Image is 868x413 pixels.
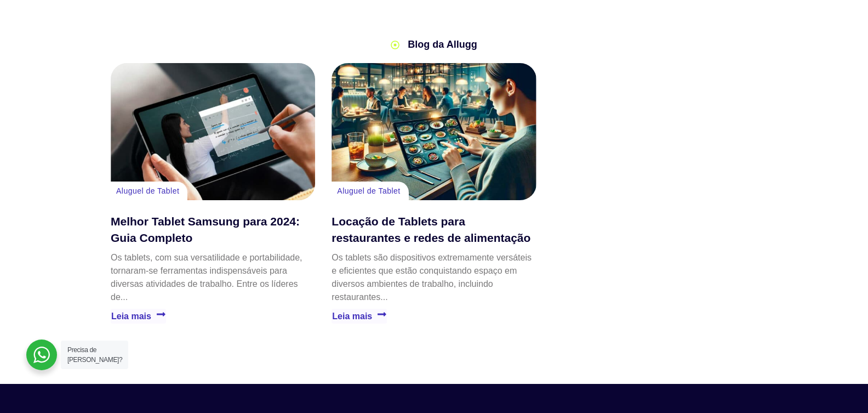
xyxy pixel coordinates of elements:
p: Os tablets, com sua versatilidade e portabilidade, tornaram-se ferramentas indispensáveis para di... [111,251,315,304]
a: Leia mais [111,309,166,324]
div: Widget de chat [671,273,868,413]
a: Aluguel de Tablet [337,186,400,195]
a: Melhor Tablet Samsung para 2024: Guia Completo [111,215,300,244]
a: Locação de Tablets para restaurantes e redes de alimentação [332,63,536,200]
a: Leia mais [332,309,387,324]
span: Blog da Allugg [405,37,477,52]
p: Os tablets são dispositivos extremamente versáteis e eficientes que estão conquistando espaço em ... [332,251,536,304]
a: Melhor Tablet Samsung para 2024: Guia Completo [111,63,315,200]
iframe: Chat Widget [671,273,868,413]
span: Precisa de [PERSON_NAME]? [67,346,122,364]
a: Locação de Tablets para restaurantes e redes de alimentação [332,215,530,244]
a: Aluguel de Tablet [116,186,179,195]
